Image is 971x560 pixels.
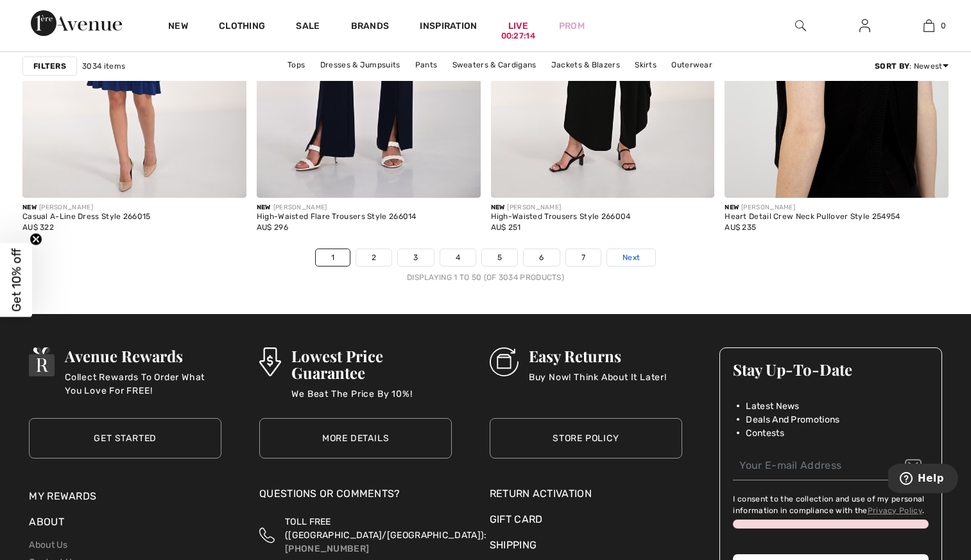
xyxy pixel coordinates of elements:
a: Sale [296,21,320,34]
label: I consent to the collection and use of my personal information in compliance with the . [733,493,928,516]
a: Gift Card [490,512,682,527]
a: Sweaters & Cardigans [446,57,543,73]
a: Privacy Policy [868,506,922,515]
div: High-Waisted Flare Trousers Style 266014 [257,213,417,222]
img: 1ère Avenue [31,10,122,36]
a: 0 [897,18,960,33]
span: AU$ 251 [491,223,521,232]
a: Jackets & Blazers [545,57,626,73]
span: 3034 items [82,60,125,72]
div: [PERSON_NAME] [725,203,900,213]
a: More Details [259,418,452,459]
a: Outerwear [665,57,719,73]
div: [PERSON_NAME] [22,203,151,213]
h3: Lowest Price Guarantee [291,347,452,381]
a: Get Started [29,418,221,459]
a: 5 [482,249,517,266]
span: AU$ 322 [22,223,54,232]
a: 6 [524,249,559,266]
a: Pants [409,57,444,73]
span: AU$ 296 [257,223,288,232]
img: Toll Free (Canada/US) [259,515,275,556]
img: search the website [795,18,806,33]
span: 0 [941,20,946,31]
a: Store Policy [490,418,682,459]
h3: Avenue Rewards [65,347,221,364]
a: New [168,21,188,34]
span: New [725,204,739,211]
span: TOLL FREE ([GEOGRAPHIC_DATA]/[GEOGRAPHIC_DATA]): [285,516,486,541]
div: [PERSON_NAME] [491,203,631,213]
img: Easy Returns [490,347,519,376]
a: Dresses & Jumpsuits [314,57,407,73]
img: My Info [859,18,870,33]
strong: Sort By [875,62,909,71]
span: Inspiration [420,21,477,34]
h3: Easy Returns [529,347,667,364]
div: : Newest [875,60,949,72]
div: Displaying 1 to 50 (of 3034 products) [22,272,949,283]
a: My Rewards [29,490,96,502]
span: New [491,204,505,211]
span: New [22,204,37,211]
button: Close teaser [30,233,42,246]
iframe: Opens a widget where you can find more information [888,464,958,496]
a: Brands [351,21,390,34]
nav: Page navigation [22,249,949,283]
div: Questions or Comments? [259,486,452,508]
a: Shipping [490,539,537,551]
strong: Filters [33,60,66,72]
img: Lowest Price Guarantee [259,347,281,376]
div: Heart Detail Crew Neck Pullover Style 254954 [725,213,900,222]
a: 1 [316,249,350,266]
a: Prom [559,19,585,33]
a: Next [607,249,655,266]
div: About [29,514,221,536]
span: New [257,204,271,211]
div: High-Waisted Trousers Style 266004 [491,213,631,222]
p: Buy Now! Think About It Later! [529,371,667,396]
p: Collect Rewards To Order What You Love For FREE! [65,371,221,396]
a: [PHONE_NUMBER] [285,543,369,554]
a: Clothing [219,21,265,34]
span: Get 10% off [9,249,24,312]
a: Sign In [849,18,881,34]
a: Return Activation [490,486,682,502]
div: [PERSON_NAME] [257,203,417,213]
span: Deals And Promotions [746,413,839,426]
div: 00:27:14 [501,30,535,42]
span: Next [623,252,640,263]
a: Skirts [628,57,663,73]
a: About Us [29,539,67,550]
p: We Beat The Price By 10%! [291,387,452,413]
a: 7 [566,249,601,266]
a: 3 [398,249,433,266]
img: Avenue Rewards [29,347,55,376]
span: Latest News [746,399,799,413]
a: Live00:27:14 [508,19,528,33]
h3: Stay Up-To-Date [733,361,928,378]
a: 4 [440,249,476,266]
div: Casual A-Line Dress Style 266015 [22,213,151,222]
span: Contests [746,426,784,440]
span: AU$ 235 [725,223,756,232]
input: Your E-mail Address [733,451,928,480]
img: My Bag [924,18,934,33]
a: 2 [356,249,391,266]
a: Tops [281,57,311,73]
